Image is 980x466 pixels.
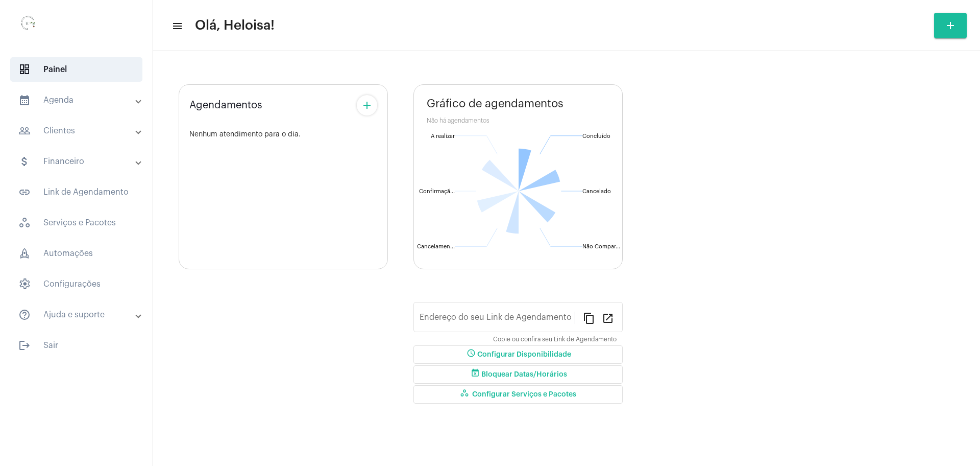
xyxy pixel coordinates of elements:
span: Automações [10,241,142,266]
mat-icon: add [361,99,373,111]
span: Sair [10,333,142,358]
mat-icon: schedule [465,348,477,361]
mat-panel-title: Financeiro [18,155,136,168]
mat-icon: sidenav icon [18,125,31,137]
span: Bloquear Datas/Horários [469,371,567,378]
mat-icon: content_copy [583,312,595,324]
mat-panel-title: Agenda [18,94,136,106]
mat-expansion-panel-header: sidenav iconClientes [6,119,153,143]
text: A realizar [431,133,455,139]
mat-icon: sidenav icon [18,155,31,168]
input: Link [420,315,575,324]
mat-icon: workspaces_outlined [460,388,472,401]
span: Configurar Serviços e Pacotes [460,391,576,398]
mat-icon: sidenav icon [18,309,31,321]
span: Gráfico de agendamentos [427,98,563,110]
button: Bloquear Datas/Horários [413,365,623,384]
span: Serviços e Pacotes [10,211,142,235]
mat-panel-title: Clientes [18,125,136,137]
text: Não Compar... [582,244,620,249]
span: Link de Agendamento [10,180,142,204]
mat-icon: event_busy [469,368,481,381]
mat-expansion-panel-header: sidenav iconFinanceiro [6,149,153,174]
span: Painel [10,57,142,82]
span: sidenav icon [18,247,31,260]
mat-icon: sidenav icon [18,186,31,198]
span: sidenav icon [18,278,31,290]
button: Configurar Serviços e Pacotes [413,385,623,404]
mat-icon: sidenav icon [18,94,31,106]
span: Agendamentos [189,100,262,111]
mat-expansion-panel-header: sidenav iconAjuda e suporte [6,302,153,327]
text: Cancelamen... [417,244,455,249]
button: Configurar Disponibilidade [413,345,623,364]
span: sidenav icon [18,63,31,76]
mat-icon: sidenav icon [18,339,31,352]
span: sidenav icon [18,217,31,229]
span: Configurações [10,272,142,296]
text: Concluído [582,133,610,139]
text: Cancelado [582,189,611,194]
text: Confirmaçã... [419,189,455,195]
mat-panel-title: Ajuda e suporte [18,309,136,321]
mat-icon: add [944,19,957,32]
mat-icon: open_in_new [602,312,614,324]
mat-hint: Copie ou confira seu Link de Agendamento [493,336,617,343]
span: Configurar Disponibilidade [465,351,571,358]
mat-icon: sidenav icon [171,20,182,32]
mat-expansion-panel-header: sidenav iconAgenda [6,88,153,112]
div: Nenhum atendimento para o dia. [189,131,377,138]
img: 0d939d3e-dcd2-0964-4adc-7f8e0d1a206f.png [8,5,49,46]
span: Olá, Heloisa! [195,17,275,34]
